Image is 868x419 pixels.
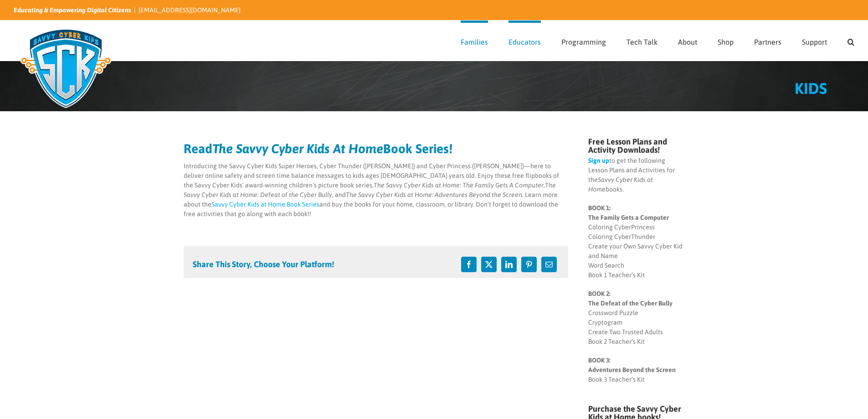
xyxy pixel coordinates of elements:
span: Partners [754,38,781,46]
a: Shop [718,21,734,61]
p: Book 3 Teacher’s Kit [588,356,684,384]
h4: Free Lesson Plans and Activity Downloads! [588,138,684,154]
em: The Savvy Cyber Kids at Home: Defeat of the Cyber Bully [184,181,556,198]
span: Tech Talk [627,38,657,46]
strong: BOOK 2: The Defeat of the Cyber Bully [588,290,673,307]
em: The Savvy Cyber Kids at Home: The Family Gets A Computer [374,181,544,189]
p: Crossword Puzzle Cryptogram Create Two Trusted Adults Book 2 Teacher’s Kit [588,289,684,347]
a: Email [539,254,559,274]
a: Savvy Cyber Kids at Home Book Series [211,201,319,208]
p: Introducing the Savvy Cyber Kids Super Heroes, Cyber Thunder ([PERSON_NAME]) and Cyber Princess (... [184,161,569,219]
span: Programming [561,38,606,46]
p: to get the following Lesson Plans and Activities for the books. [588,156,684,194]
span: Support [802,38,827,46]
a: Sign up [588,157,609,164]
img: Savvy Cyber Kids Logo [14,23,118,114]
span: Educators [508,38,541,46]
em: The Savvy Cyber Kids at Home: Adventures Beyond the Screen [346,191,522,198]
span: KIDS [795,79,827,97]
a: Educators [508,21,541,61]
a: Support [802,21,827,61]
span: Shop [718,38,734,46]
h4: Share This Story, Choose Your Platform! [193,260,334,269]
a: LinkedIn [499,254,519,274]
strong: BOOK 1: The Family Gets a Computer [588,204,669,221]
span: About [678,38,697,46]
i: Educating & Empowering Digital Citizens [14,6,131,14]
em: The Savvy Cyber Kids At Home [212,141,383,156]
a: Tech Talk [627,21,657,61]
nav: Main Menu [461,21,854,61]
a: X [479,254,499,274]
em: Savvy Cyber Kids at Home [588,176,653,193]
a: Pinterest [519,254,539,274]
a: Facebook [459,254,479,274]
a: [EMAIL_ADDRESS][DOMAIN_NAME] [139,6,241,14]
span: Families [461,38,488,46]
a: Search [847,21,854,61]
p: Coloring CyberPrincess Coloring CyberThunder Create your Own Savvy Cyber Kid and Name Word Search... [588,203,684,280]
a: Partners [754,21,781,61]
strong: BOOK 3: Adventures Beyond the Screen [588,357,676,373]
a: Families [461,21,488,61]
a: About [678,21,697,61]
a: Programming [561,21,606,61]
h2: Read Book Series! [184,142,569,155]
